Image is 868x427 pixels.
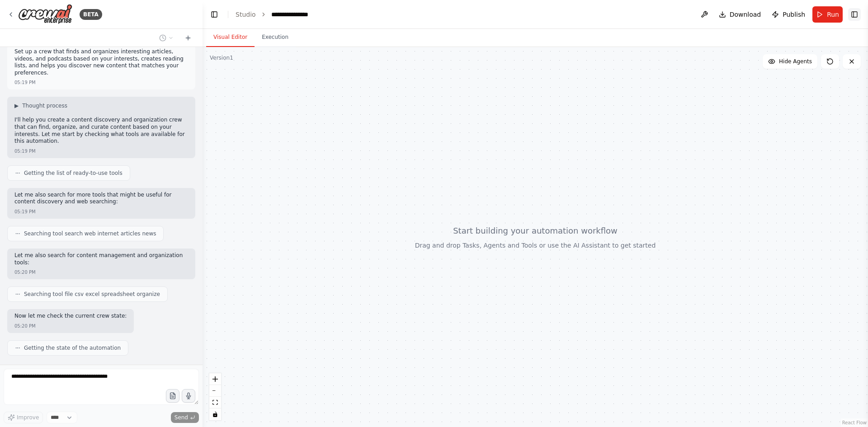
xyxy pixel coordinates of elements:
span: Send [175,414,188,421]
button: Improve [4,412,43,423]
p: I'll help you create a content discovery and organization crew that can find, organize, and curat... [14,117,188,145]
button: ▶Thought process [14,102,67,109]
div: 05:19 PM [14,148,36,155]
p: Set up a crew that finds and organizes interesting articles, videos, and podcasts based on your i... [14,48,188,76]
p: Now let me check the current crew state: [14,313,127,320]
button: zoom out [209,385,221,397]
button: Start a new chat [181,33,195,43]
nav: breadcrumb [236,10,316,19]
button: Switch to previous chat [156,33,177,43]
span: Searching tool search web internet articles news [24,230,156,237]
button: Execution [255,28,296,47]
a: React Flow attribution [842,420,867,425]
a: Studio [236,11,256,18]
div: BETA [80,9,102,20]
button: zoom in [209,373,221,385]
button: fit view [209,397,221,408]
span: ▶ [14,102,19,109]
span: Searching tool file csv excel spreadsheet organize [24,291,160,298]
p: Let me also search for more tools that might be useful for content discovery and web searching: [14,192,188,206]
button: Visual Editor [206,28,255,47]
button: Run [812,6,843,23]
span: Publish [783,10,805,19]
span: Getting the state of the automation [24,344,121,352]
button: Click to speak your automation idea [182,389,195,403]
span: Run [827,10,839,19]
div: 05:19 PM [14,208,36,215]
div: 05:20 PM [14,269,36,276]
button: toggle interactivity [209,408,221,420]
button: Show right sidebar [848,8,861,21]
button: Download [715,6,765,23]
div: Version 1 [210,54,233,61]
span: Download [730,10,761,19]
p: Let me also search for content management and organization tools: [14,252,188,266]
div: 05:20 PM [14,323,36,329]
button: Upload files [166,389,179,403]
span: Getting the list of ready-to-use tools [24,169,123,177]
span: Thought process [22,102,67,109]
img: Logo [18,4,72,24]
button: Hide Agents [763,54,817,69]
button: Send [171,412,199,423]
div: React Flow controls [209,373,221,420]
button: Hide left sidebar [208,8,221,21]
button: Publish [768,6,809,23]
span: Hide Agents [779,58,812,65]
span: Improve [17,414,39,421]
div: 05:19 PM [14,79,36,86]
